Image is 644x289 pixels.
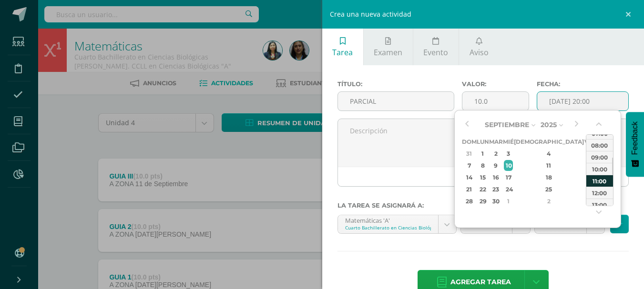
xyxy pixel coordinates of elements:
[478,160,488,171] div: 8
[586,163,613,175] div: 10:00
[537,92,628,110] input: Fecha de entrega
[491,196,501,207] div: 30
[489,136,503,148] th: Mar
[521,196,577,207] div: 2
[585,148,593,159] div: 5
[631,121,639,155] span: Feedback
[478,196,488,207] div: 29
[521,184,577,195] div: 25
[332,47,353,58] span: Tarea
[462,136,477,148] th: Dom
[478,148,488,159] div: 1
[537,80,629,88] label: Fecha:
[541,120,557,129] span: 2025
[463,148,475,159] div: 31
[521,148,577,159] div: 4
[337,202,629,209] label: La tarea se asignará a:
[345,224,431,231] div: Cuarto Bachillerato en Ciencias Biológicas [PERSON_NAME]. CCLL en Ciencias Biológicas
[463,196,475,207] div: 28
[345,215,431,224] div: Matemáticas 'A'
[463,172,475,183] div: 14
[459,29,499,65] a: Aviso
[626,112,644,177] button: Feedback - Mostrar encuesta
[585,172,593,183] div: 19
[521,160,577,171] div: 11
[504,148,512,159] div: 3
[503,136,514,148] th: Mié
[423,47,448,58] span: Evento
[504,184,512,195] div: 24
[491,172,501,183] div: 16
[478,184,488,195] div: 22
[462,80,529,88] label: Valor:
[584,136,595,148] th: Vie
[521,172,577,183] div: 18
[586,187,613,199] div: 12:00
[504,172,512,183] div: 17
[586,151,613,163] div: 09:00
[586,139,613,151] div: 08:00
[322,29,363,65] a: Tarea
[462,92,529,110] input: Puntos máximos
[478,172,488,183] div: 15
[504,196,512,207] div: 1
[491,148,501,159] div: 2
[338,92,454,110] input: Título
[586,175,613,187] div: 11:00
[463,184,475,195] div: 21
[337,80,454,88] label: Título:
[585,184,593,195] div: 26
[338,215,456,233] a: Matemáticas 'A'Cuarto Bachillerato en Ciencias Biológicas [PERSON_NAME]. CCLL en Ciencias Biológicas
[477,136,489,148] th: Lun
[504,160,512,171] div: 10
[585,196,593,207] div: 3
[514,136,584,148] th: [DEMOGRAPHIC_DATA]
[491,160,501,171] div: 9
[585,160,593,171] div: 12
[413,29,459,65] a: Evento
[586,199,613,210] div: 13:00
[470,47,489,58] span: Aviso
[374,47,402,58] span: Examen
[364,29,413,65] a: Examen
[491,184,501,195] div: 23
[485,120,529,129] span: Septiembre
[463,160,475,171] div: 7
[586,127,613,139] div: 07:00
